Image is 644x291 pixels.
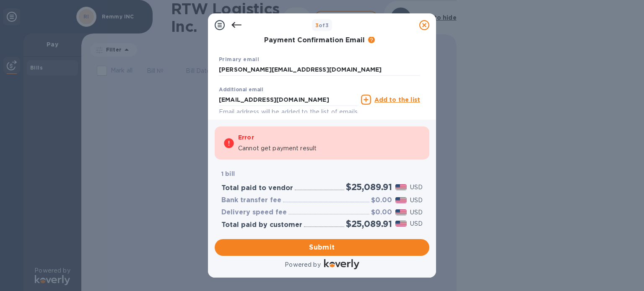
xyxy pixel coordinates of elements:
[346,219,392,229] h2: $25,089.91
[410,183,423,192] p: USD
[374,96,420,103] u: Add to the list
[221,170,235,177] b: 1 bill
[371,209,392,216] h3: $0.00
[410,219,423,228] p: USD
[221,221,302,229] h3: Total paid by customer
[410,208,423,217] p: USD
[315,22,319,28] span: 3
[346,182,392,192] h2: $25,089.91
[221,242,423,252] span: Submit
[264,36,365,44] h3: Payment Confirmation Email
[215,239,429,256] button: Submit
[219,107,358,117] p: Email address will be added to the list of emails
[324,259,359,269] img: Logo
[221,196,281,204] h3: Bank transfer fee
[219,64,420,76] input: Enter your primary name
[219,88,263,93] label: Additional email
[410,196,423,205] p: USD
[285,260,320,269] p: Powered by
[395,221,407,227] img: USD
[371,196,392,204] h3: $0.00
[221,209,287,216] h3: Delivery speed fee
[395,184,407,190] img: USD
[315,22,329,28] b: of 3
[219,93,358,106] input: Enter additional email
[221,184,293,192] h3: Total paid to vendor
[238,134,254,141] b: Error
[238,144,317,153] p: Cannot get payment result
[395,209,407,215] img: USD
[395,197,407,203] img: USD
[219,56,259,62] b: Primary email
